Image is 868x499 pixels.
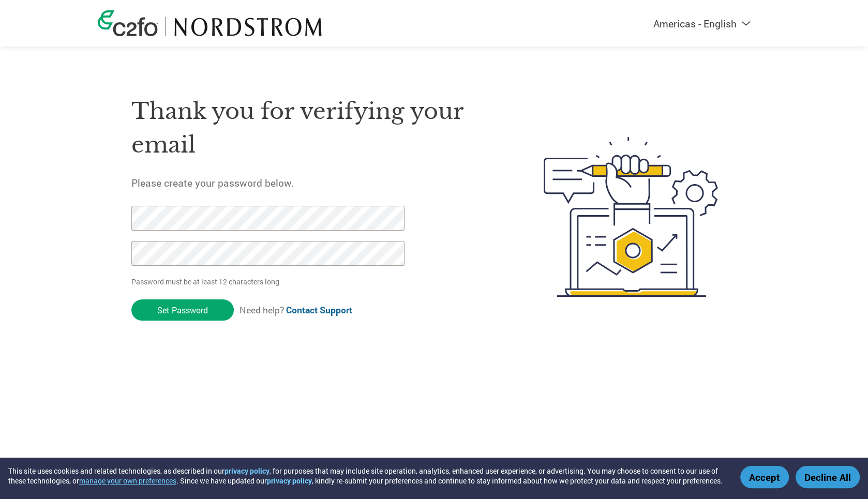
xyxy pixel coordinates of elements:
div: This site uses cookies and related technologies, as described in our , for purposes that may incl... [8,466,725,486]
a: Contact Support [286,304,352,316]
button: Accept [740,466,789,488]
h5: Please create your password below. [131,176,495,189]
img: Nordstrom [174,17,322,36]
h1: Thank you for verifying your email [131,95,495,161]
span: Need help? [240,304,352,316]
a: privacy policy [225,466,270,476]
button: manage your own preferences [79,476,176,486]
a: privacy policy [267,476,312,486]
input: Set Password [131,299,234,321]
img: c2fo logo [98,10,158,36]
p: Password must be at least 12 characters long [131,276,408,287]
button: Decline All [796,466,860,488]
img: create-password [525,80,737,354]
